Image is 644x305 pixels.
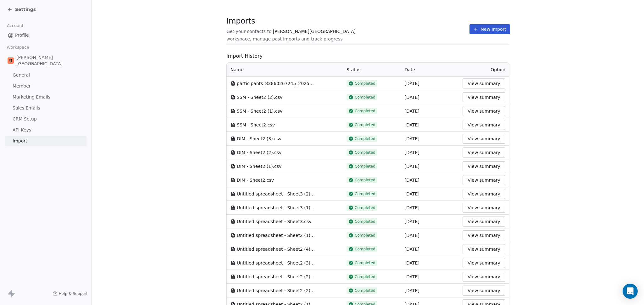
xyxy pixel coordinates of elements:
div: [DATE] [405,218,455,225]
span: Completed [355,150,375,155]
a: Sales Emails [5,103,86,113]
span: workspace, manage past imports and track progress [226,36,342,42]
span: Completed [355,178,375,183]
span: Import [13,138,27,144]
span: Untitled spreadsheet - Sheet2 (2).csv [237,274,315,280]
a: Import [5,136,86,146]
div: [DATE] [405,149,455,156]
div: [DATE] [405,177,455,183]
span: API Keys [13,127,31,133]
a: General [5,70,86,80]
span: Profile [15,32,29,39]
button: View summary [463,175,505,185]
button: View summary [463,244,505,254]
span: Name [230,67,243,73]
span: Completed [355,205,375,210]
span: Completed [355,164,375,169]
a: Help & Support [53,291,88,296]
span: DIM - Sheet2 (1).csv [237,163,281,169]
button: View summary [463,258,505,268]
div: Open Intercom Messenger [623,284,638,299]
div: [DATE] [405,163,455,169]
span: Untitled spreadsheet - Sheet2 (2).csv [237,287,315,294]
span: Member [13,83,31,89]
div: [DATE] [405,94,455,100]
span: CRM Setup [13,116,37,122]
button: View summary [463,203,505,213]
button: View summary [463,272,505,282]
span: participants_83860267245_2025_09_13.csv [237,80,315,87]
span: Untitled spreadsheet - Sheet2 (1).csv [237,232,315,238]
span: SSM - Sheet2.csv [237,122,275,128]
span: Import History [226,52,509,60]
span: Completed [355,81,375,86]
span: [PERSON_NAME][GEOGRAPHIC_DATA] [273,28,356,35]
span: Completed [355,191,375,196]
button: View summary [463,286,505,296]
span: Date [405,67,415,72]
span: Untitled spreadsheet - Sheet2 (3).csv [237,260,315,266]
span: General [13,72,30,78]
button: View summary [463,78,505,88]
button: View summary [463,147,505,158]
a: CRM Setup [5,114,86,124]
span: Account [4,21,26,30]
div: [DATE] [405,287,455,294]
span: Imports [226,16,469,26]
span: Untitled spreadsheet - Sheet3 (2).csv [237,191,315,197]
a: Settings [8,6,36,13]
a: Profile [5,30,86,40]
span: [PERSON_NAME][GEOGRAPHIC_DATA] [16,54,84,67]
a: Member [5,81,86,91]
span: Completed [355,274,375,279]
span: Completed [355,247,375,252]
div: [DATE] [405,122,455,128]
button: View summary [463,134,505,144]
span: Help & Support [59,291,88,296]
div: [DATE] [405,80,455,87]
span: Completed [355,122,375,127]
div: [DATE] [405,232,455,238]
button: New Import [469,24,510,34]
span: Completed [355,260,375,265]
span: Status [347,67,361,72]
button: View summary [463,217,505,227]
span: Untitled spreadsheet - Sheet3.csv [237,218,311,225]
img: Goela%20School%20Logos%20(4).png [8,57,14,64]
span: Sales Emails [13,105,40,111]
div: [DATE] [405,136,455,142]
button: View summary [463,230,505,240]
button: View summary [463,161,505,171]
span: Untitled spreadsheet - Sheet2 (4).csv [237,246,315,252]
span: Completed [355,109,375,114]
div: [DATE] [405,205,455,211]
span: Completed [355,219,375,224]
span: DIM - Sheet2 (3).csv [237,136,281,142]
span: DIM - Sheet2.csv [237,177,274,183]
span: Completed [355,288,375,293]
div: [DATE] [405,191,455,197]
span: Settings [15,6,36,13]
a: Marketing Emails [5,92,86,102]
button: View summary [463,120,505,130]
button: View summary [463,106,505,116]
button: View summary [463,189,505,199]
span: DIM - Sheet2 (2).csv [237,149,281,156]
button: View summary [463,92,505,102]
span: Completed [355,95,375,100]
div: [DATE] [405,246,455,252]
span: Marketing Emails [13,94,50,100]
span: Option [491,67,505,72]
span: Completed [355,233,375,238]
span: Untitled spreadsheet - Sheet3 (1).csv [237,205,315,211]
div: [DATE] [405,108,455,114]
div: [DATE] [405,274,455,280]
span: Completed [355,136,375,141]
span: SSM - Sheet2 (1).csv [237,108,282,114]
div: [DATE] [405,260,455,266]
span: SSM - Sheet2 (2).csv [237,94,282,100]
a: API Keys [5,125,86,135]
span: Get your contacts to [226,28,272,35]
span: Workspace [4,43,32,52]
